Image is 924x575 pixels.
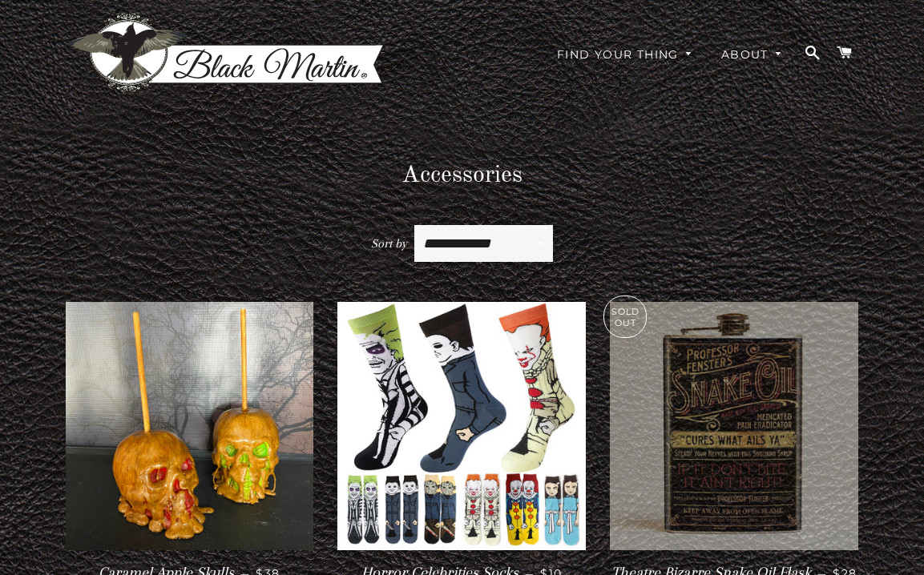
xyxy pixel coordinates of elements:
[66,302,314,550] img: Caramel Apple Skulls
[66,12,386,94] img: Black Martin
[66,159,859,192] h1: Accessories
[371,236,407,251] span: Sort by
[337,302,586,550] img: Horror Celebrities Socks
[604,296,646,337] p: Sold Out
[709,34,796,76] a: About
[545,34,706,76] a: Find Your Thing
[610,302,858,550] img: Theatre Bizarre Snake Oil Flask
